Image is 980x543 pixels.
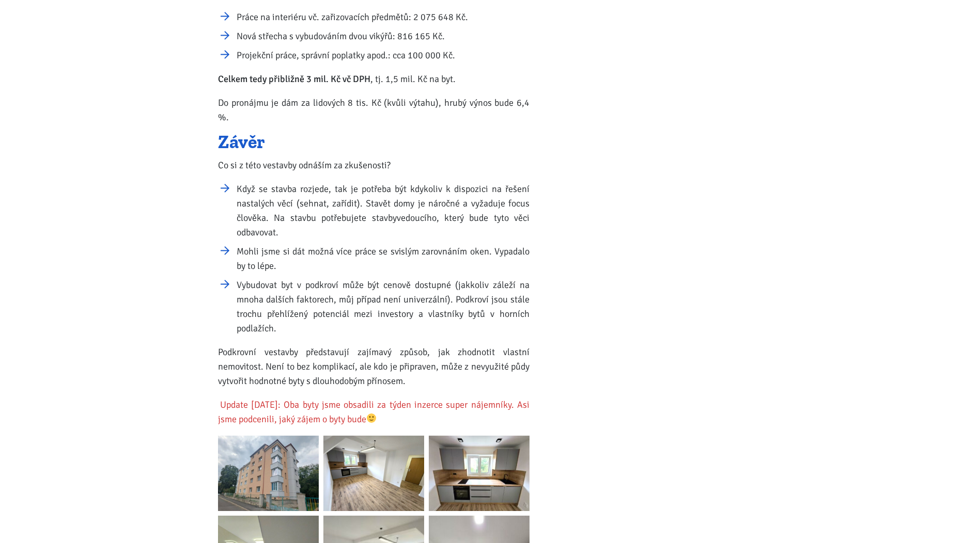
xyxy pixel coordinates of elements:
li: Když se stavba rozjede, tak je potřeba být kdykoliv k dispozici na řešení nastalých věcí (sehnat,... [237,182,530,239]
li: Práce na interiéru vč. zařizovacích předmětů: 2 075 648 Kč. [237,10,530,24]
mark: Update [DATE]: Oba byty jsme obsadili za týden inzerce super nájemníky. Asi jsme podcenili, jaký ... [218,397,530,426]
strong: Celkem tedy přibližně 3 mil. Kč vč DPH [218,73,370,85]
p: Co si z této vestavby odnáším za zkušenosti? [218,158,530,172]
p: , tj. 1,5 mil. Kč na byt. [218,72,530,86]
p: Do pronájmu je dám za lidových 8 tis. Kč (kvůli výtahu), hrubý výnos bude 6,4 %. [218,95,530,124]
p: Podkrovní vestavby představují zajímavý způsob, jak zhodnotit vlastní nemovitost. Není to bez kom... [218,345,530,388]
img: 🙂 [367,413,376,423]
h2: Závěr [218,134,530,150]
li: Mohli jsme si dát možná více práce se svislým zarovnáním oken. Vypadalo by to lépe. [237,244,530,273]
li: Vybudovat byt v podkroví může být cenově dostupné (jakkoliv záleží na mnoha dalších faktorech, mů... [237,278,530,336]
li: Nová střecha s vybudováním dvou vikýřů: 816 165 Kč. [237,29,530,43]
li: Projekční práce, správní poplatky apod.: cca 100 000 Kč. [237,48,530,62]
